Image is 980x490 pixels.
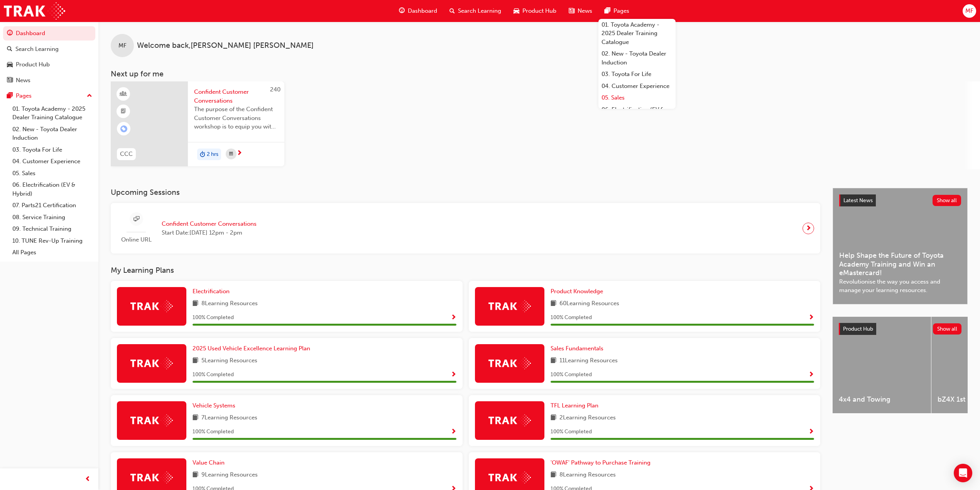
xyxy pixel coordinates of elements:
[551,458,654,467] a: 'OWAF' Pathway to Purchase Training
[559,356,618,366] span: 11 Learning Resources
[598,68,676,80] a: 03. Toyota For Life
[162,220,257,228] span: Confident Customer Conversations
[598,92,676,104] a: 05. Sales
[3,42,95,56] a: Search Learning
[449,6,455,16] span: search-icon
[111,81,284,166] a: 240CCCConfident Customer ConversationsThe purpose of the Confident Customer Conversations worksho...
[551,313,592,322] span: 100 % Completed
[194,88,278,105] span: Confident Customer Conversations
[200,149,205,159] span: duration-icon
[9,144,95,156] a: 03. Toyota For Life
[451,313,456,323] button: Show Progress
[9,211,95,223] a: 08. Service Training
[598,48,676,68] a: 02. New - Toyota Dealer Induction
[559,470,616,480] span: 8 Learning Resources
[458,7,501,15] span: Search Learning
[193,470,198,480] span: book-icon
[7,30,13,37] span: guage-icon
[808,429,814,436] span: Show Progress
[933,195,961,206] button: Show all
[194,105,278,131] span: The purpose of the Confident Customer Conversations workshop is to equip you with tools to commun...
[551,344,607,353] a: Sales Fundamentals
[16,91,32,100] div: Pages
[399,6,405,16] span: guage-icon
[551,427,592,436] span: 100 % Completed
[193,458,228,467] a: Value Chain
[833,317,931,413] a: 4x4 and Towing
[193,344,313,353] a: 2025 Used Vehicle Excellence Learning Plan
[120,125,127,132] span: learningRecordVerb_ENROLL-icon
[130,300,173,312] img: Trak
[201,470,258,480] span: 9 Learning Resources
[9,123,95,144] a: 02. New - Toyota Dealer Induction
[7,46,12,53] span: search-icon
[201,356,257,366] span: 5 Learning Resources
[130,414,173,426] img: Trak
[507,3,563,19] a: car-iconProduct Hub
[121,106,126,117] span: booktick-icon
[514,6,519,16] span: car-icon
[551,288,603,295] span: Product Knowledge
[111,266,820,275] h3: My Learning Plans
[408,7,437,15] span: Dashboard
[551,356,556,366] span: book-icon
[4,2,65,20] img: Trak
[451,372,456,378] span: Show Progress
[120,150,133,159] span: CCC
[3,89,95,103] button: Pages
[130,471,173,483] img: Trak
[3,26,95,41] a: Dashboard
[551,299,556,309] span: book-icon
[605,6,610,16] span: pages-icon
[808,314,814,321] span: Show Progress
[3,57,95,72] a: Product Hub
[16,60,50,69] div: Product Hub
[613,7,629,15] span: Pages
[551,413,556,423] span: book-icon
[598,104,676,124] a: 06. Electrification (EV & Hybrid)
[839,194,961,207] a: Latest NewsShow all
[839,395,925,404] span: 4x4 and Towing
[563,3,598,19] a: news-iconNews
[451,314,456,321] span: Show Progress
[488,300,531,312] img: Trak
[843,197,873,204] span: Latest News
[551,402,598,409] span: TFL Learning Plan
[843,326,873,332] span: Product Hub
[7,93,13,100] span: pages-icon
[117,235,155,244] span: Online URL
[133,215,139,224] span: sessionType_ONLINE_URL-icon
[9,103,95,123] a: 01. Toyota Academy - 2025 Dealer Training Catalogue
[569,6,574,16] span: news-icon
[193,356,198,366] span: book-icon
[551,459,651,466] span: 'OWAF' Pathway to Purchase Training
[9,199,95,211] a: 07. Parts21 Certification
[9,223,95,235] a: 09. Technical Training
[15,45,59,54] div: Search Learning
[551,470,556,480] span: book-icon
[193,459,225,466] span: Value Chain
[839,251,961,277] span: Help Shape the Future of Toyota Academy Training and Win an eMastercard!
[559,299,619,309] span: 60 Learning Resources
[85,475,91,484] span: prev-icon
[193,427,234,436] span: 100 % Completed
[87,91,92,101] span: up-icon
[808,427,814,437] button: Show Progress
[193,299,198,309] span: book-icon
[162,228,257,237] span: Start Date: [DATE] 12pm - 2pm
[193,401,238,410] a: Vehicle Systems
[118,41,127,50] span: MF
[117,209,814,247] a: Online URLConfident Customer ConversationsStart Date:[DATE] 12pm - 2pm
[201,413,257,423] span: 7 Learning Resources
[7,77,13,84] span: news-icon
[598,3,635,19] a: pages-iconPages
[111,188,820,197] h3: Upcoming Sessions
[598,19,676,48] a: 01. Toyota Academy - 2025 Dealer Training Catalogue
[137,41,314,50] span: Welcome back , [PERSON_NAME] [PERSON_NAME]
[808,372,814,378] span: Show Progress
[121,89,126,99] span: learningResourceType_INSTRUCTOR_LED-icon
[130,357,173,369] img: Trak
[193,402,235,409] span: Vehicle Systems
